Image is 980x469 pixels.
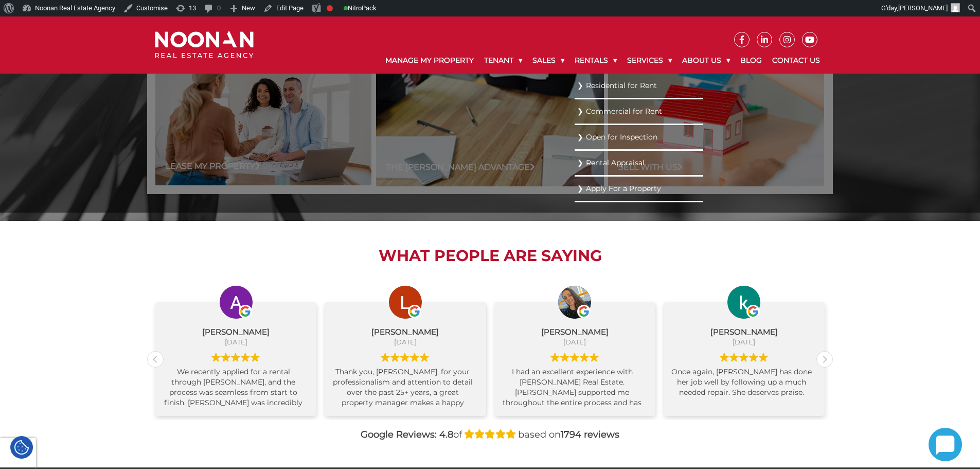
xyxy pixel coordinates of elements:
[332,326,478,337] div: [PERSON_NAME]
[389,286,422,319] img: Lindsay Rogers profile picture
[558,286,591,319] img: Kelly Parreira profile picture
[211,353,221,362] img: Google
[518,429,619,440] span: based on
[251,353,260,362] img: Google
[439,429,462,440] span: of
[163,326,309,337] div: [PERSON_NAME]
[550,353,560,362] img: Google
[746,305,760,318] img: Google
[739,353,749,362] img: Google
[239,305,252,318] img: Google
[569,47,622,74] a: Rentals
[577,156,701,170] a: Rental Appraisal
[155,31,254,59] img: Noonan Real Estate Agency
[580,353,589,362] img: Google
[400,353,409,362] img: Google
[720,353,729,362] img: Google
[408,305,421,318] img: Google
[671,326,817,337] div: [PERSON_NAME]
[729,353,739,362] img: Google
[361,429,437,440] strong: Google Reviews:
[577,182,701,196] a: Apply For a Property
[749,353,758,362] img: Google
[221,353,230,362] img: Google
[148,352,163,367] div: Previous review
[577,105,701,118] a: Commercial for Rent
[735,47,767,74] a: Blog
[502,337,648,346] div: [DATE]
[381,353,390,362] img: Google
[163,337,309,346] div: [DATE]
[241,353,250,362] img: Google
[410,353,419,362] img: Google
[332,337,478,346] div: [DATE]
[479,47,527,74] a: Tenant
[817,352,832,367] div: Next review
[327,5,333,11] div: Focus keyphrase not set
[561,429,619,440] strong: 1794 reviews
[420,353,429,362] img: Google
[502,326,648,337] div: [PERSON_NAME]
[671,337,817,346] div: [DATE]
[220,286,253,319] img: Anwar Ahmad profile picture
[622,47,677,74] a: Services
[577,130,701,144] a: Open for Inspection
[570,353,579,362] img: Google
[727,286,760,319] img: kevin foo profile picture
[898,4,948,12] span: [PERSON_NAME]
[502,367,648,408] div: I had an excellent experience with [PERSON_NAME] Real Estate. [PERSON_NAME] supported me througho...
[527,47,569,74] a: Sales
[390,353,400,362] img: Google
[560,353,569,362] img: Google
[147,247,833,265] h2: What People are Saying
[163,367,309,408] div: We recently applied for a rental through [PERSON_NAME], and the process was seamless from start t...
[439,429,453,440] strong: 4.8
[577,79,701,93] a: Residential for Rent
[380,47,479,74] a: Manage My Property
[677,47,735,74] a: About Us
[10,436,33,459] div: Cookie Settings
[332,367,478,408] div: Thank you, [PERSON_NAME], for your professionalism and attention to detail over the past 25+ year...
[767,47,825,74] a: Contact Us
[231,353,240,362] img: Google
[671,367,817,408] div: Once again, [PERSON_NAME] has done her job well by following up a much needed repair. She deserve...
[577,305,591,318] img: Google
[759,353,768,362] img: Google
[590,353,599,362] img: Google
